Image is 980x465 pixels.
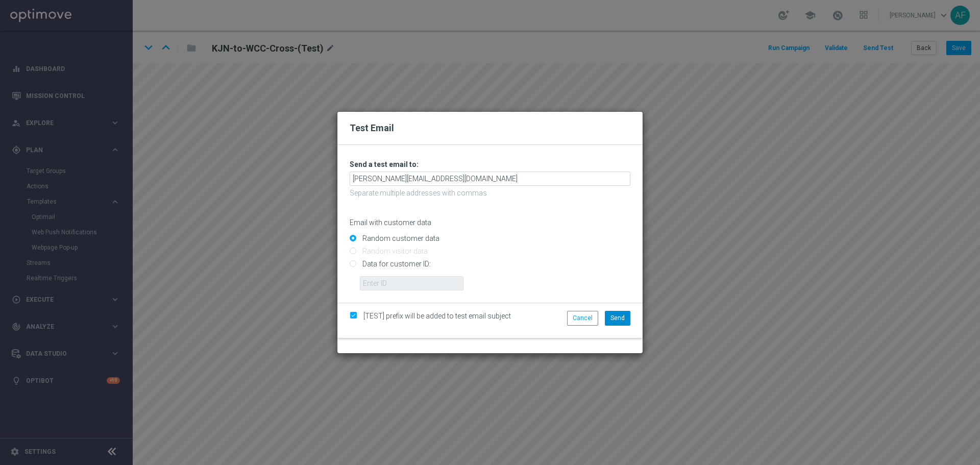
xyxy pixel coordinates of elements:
p: Separate multiple addresses with commas [350,188,630,198]
span: Send [610,314,625,322]
button: Send [605,311,630,325]
h3: Send a test email to: [350,160,630,169]
span: [TEST] prefix will be added to test email subject [363,312,511,320]
input: Enter ID [360,276,463,290]
label: Random customer data [360,234,439,243]
h2: Test Email [350,122,630,134]
button: Cancel [567,311,598,325]
p: Email with customer data [350,218,630,227]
